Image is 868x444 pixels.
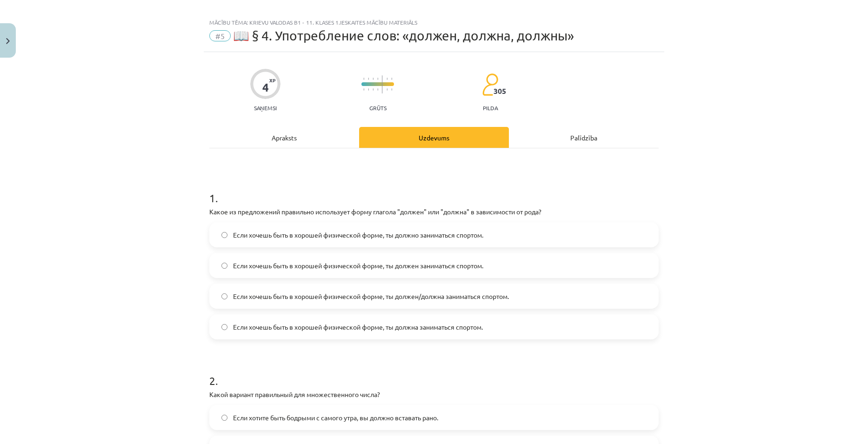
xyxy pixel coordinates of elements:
[363,88,364,91] img: icon-short-line-57e1e144782c952c97e751825c79c345078a6d821885a25fce030b3d8c18986b.svg
[209,207,659,217] p: Какое из предложений правильно использует форму глагола "должен" или "должна" в зависимости от рода?
[209,30,231,41] span: #5
[269,78,275,83] span: XP
[221,415,227,421] input: Если хотите быть бодрыми с самого утра, вы должно вставать рано.
[494,87,506,95] span: 305
[221,232,227,238] input: Если хочешь быть в хорошей физической форме, ты должно заниматься спортом.
[483,105,498,111] p: pilda
[6,38,10,44] img: icon-close-lesson-0947bae3869378f0d4975bcd49f059093ad1ed9edebbc8119c70593378902aed.svg
[509,127,659,148] div: Palīdzība
[209,358,659,387] h1: 2 .
[369,105,387,111] p: Grūts
[373,88,374,91] img: icon-short-line-57e1e144782c952c97e751825c79c345078a6d821885a25fce030b3d8c18986b.svg
[359,127,509,148] div: Uzdevums
[233,322,483,332] span: Если хочешь быть в хорошей физической форме, ты должна заниматься спортом.
[233,413,438,423] span: Если хотите быть бодрыми с самого утра, вы должно вставать рано.
[377,88,378,91] img: icon-short-line-57e1e144782c952c97e751825c79c345078a6d821885a25fce030b3d8c18986b.svg
[221,263,227,269] input: Если хочешь быть в хорошей физической форме, ты должен заниматься спортом.
[209,127,359,148] div: Apraksts
[209,19,659,26] div: Mācību tēma: Krievu valodas b1 - 11. klases 1.ieskaites mācību materiāls
[373,78,374,80] img: icon-short-line-57e1e144782c952c97e751825c79c345078a6d821885a25fce030b3d8c18986b.svg
[387,78,387,80] img: icon-short-line-57e1e144782c952c97e751825c79c345078a6d821885a25fce030b3d8c18986b.svg
[382,75,383,93] img: icon-long-line-d9ea69661e0d244f92f715978eff75569469978d946b2353a9bb055b3ed8787d.svg
[262,81,269,94] div: 4
[250,105,280,111] p: Saņemsi
[377,78,378,80] img: icon-short-line-57e1e144782c952c97e751825c79c345078a6d821885a25fce030b3d8c18986b.svg
[233,28,574,43] span: 📖 § 4. Употребление слов: «должен, должна, должны»
[221,293,227,299] input: Если хочешь быть в хорошей физической форме, ты должен/должна заниматься спортом.
[363,78,364,80] img: icon-short-line-57e1e144782c952c97e751825c79c345078a6d821885a25fce030b3d8c18986b.svg
[209,175,659,204] h1: 1 .
[368,78,369,80] img: icon-short-line-57e1e144782c952c97e751825c79c345078a6d821885a25fce030b3d8c18986b.svg
[233,261,483,271] span: Если хочешь быть в хорошей физической форме, ты должен заниматься спортом.
[368,88,369,91] img: icon-short-line-57e1e144782c952c97e751825c79c345078a6d821885a25fce030b3d8c18986b.svg
[233,292,509,301] span: Если хочешь быть в хорошей физической форме, ты должен/должна заниматься спортом.
[391,88,392,91] img: icon-short-line-57e1e144782c952c97e751825c79c345078a6d821885a25fce030b3d8c18986b.svg
[233,230,483,240] span: Если хочешь быть в хорошей физической форме, ты должно заниматься спортом.
[391,78,392,80] img: icon-short-line-57e1e144782c952c97e751825c79c345078a6d821885a25fce030b3d8c18986b.svg
[482,73,498,96] img: students-c634bb4e5e11cddfef0936a35e636f08e4e9abd3cc4e673bd6f9a4125e45ecb1.svg
[221,324,227,330] input: Если хочешь быть в хорошей физической форме, ты должна заниматься спортом.
[387,88,387,91] img: icon-short-line-57e1e144782c952c97e751825c79c345078a6d821885a25fce030b3d8c18986b.svg
[209,390,659,399] p: Какой вариант правильный для множественного числа?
